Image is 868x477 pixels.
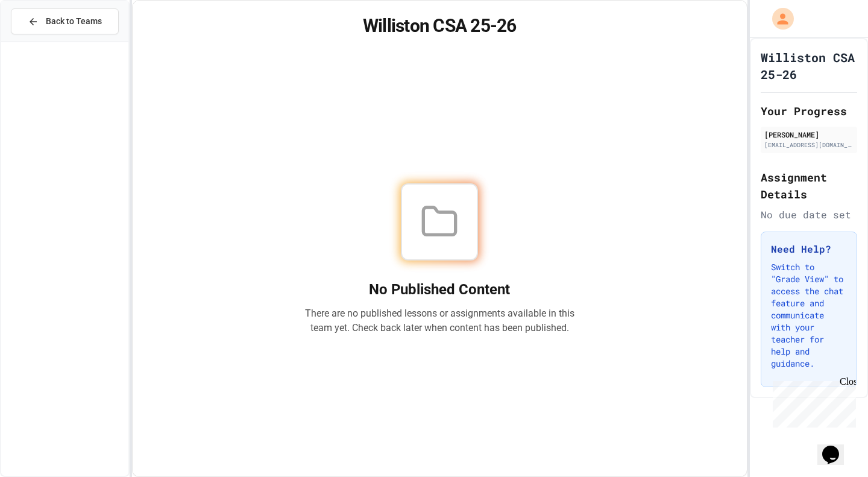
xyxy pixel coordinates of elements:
h2: No Published Content [304,280,574,299]
iframe: chat widget [817,429,856,465]
h3: Need Help? [771,242,847,256]
div: No due date set [761,207,857,222]
p: Switch to "Grade View" to access the chat feature and communicate with your teacher for help and ... [771,261,847,370]
button: Back to Teams [11,8,119,34]
p: There are no published lessons or assignments available in this team yet. Check back later when c... [304,306,574,335]
h1: Williston CSA 25-26 [761,49,857,83]
h2: Assignment Details [761,169,857,203]
h1: Williston CSA 25-26 [147,15,732,37]
div: My Account [759,5,797,33]
div: [EMAIL_ADDRESS][DOMAIN_NAME] [764,141,854,150]
h2: Your Progress [761,103,857,119]
span: Back to Teams [46,15,102,28]
div: Chat with us now!Close [5,5,83,77]
iframe: chat widget [768,376,856,428]
div: [PERSON_NAME] [764,129,854,140]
